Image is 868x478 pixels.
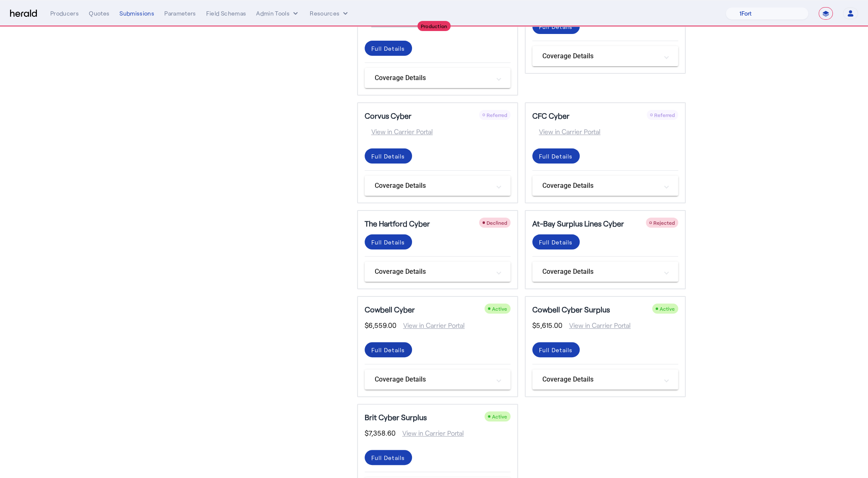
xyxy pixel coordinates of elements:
[396,320,465,330] span: View in Carrier Portal
[542,181,658,191] mat-panel-title: Coverage Details
[365,148,412,164] button: Full Details
[365,428,396,438] span: $7,358.60
[396,428,464,438] span: View in Carrier Portal
[365,369,510,390] mat-expansion-panel-header: Coverage Details
[50,9,79,18] div: Producers
[539,152,573,161] div: Full Details
[365,342,412,357] button: Full Details
[365,262,510,282] mat-expansion-panel-header: Coverage Details
[417,21,451,31] div: Production
[532,369,678,390] mat-expansion-panel-header: Coverage Details
[371,346,405,354] div: Full Details
[532,127,601,137] span: View in Carrier Portal
[365,127,433,137] span: View in Carrier Portal
[375,73,490,83] mat-panel-title: Coverage Details
[365,450,412,465] button: Full Details
[562,320,631,330] span: View in Carrier Portal
[365,411,427,423] h5: Brit Cyber Surplus
[542,374,658,384] mat-panel-title: Coverage Details
[89,9,109,18] div: Quotes
[365,304,415,315] h5: Cowbell Cyber
[539,346,573,354] div: Full Details
[119,9,154,18] div: Submissions
[365,41,412,56] button: Full Details
[164,9,196,18] div: Parameters
[371,152,405,161] div: Full Details
[532,234,580,249] button: Full Details
[310,9,350,18] button: Resources dropdown menu
[371,453,405,462] div: Full Details
[532,218,624,229] h5: At-Bay Surplus Lines Cyber
[206,9,246,18] div: Field Schemas
[654,112,675,118] span: Referred
[542,51,658,61] mat-panel-title: Coverage Details
[492,413,507,419] span: Active
[365,68,510,88] mat-expansion-panel-header: Coverage Details
[532,342,580,357] button: Full Details
[653,220,675,226] span: Rejected
[532,262,678,282] mat-expansion-panel-header: Coverage Details
[532,110,570,122] h5: CFC Cyber
[532,148,580,164] button: Full Details
[487,112,507,118] span: Referred
[660,306,675,312] span: Active
[492,306,507,312] span: Active
[532,46,678,66] mat-expansion-panel-header: Coverage Details
[365,234,412,249] button: Full Details
[10,10,37,18] img: Herald Logo
[371,44,405,53] div: Full Details
[375,181,490,191] mat-panel-title: Coverage Details
[487,220,507,226] span: Declined
[375,374,490,384] mat-panel-title: Coverage Details
[542,267,658,277] mat-panel-title: Coverage Details
[539,238,573,247] div: Full Details
[365,218,430,229] h5: The Hartford Cyber
[256,9,300,18] button: internal dropdown menu
[371,238,405,247] div: Full Details
[532,176,678,196] mat-expansion-panel-header: Coverage Details
[365,110,412,122] h5: Corvus Cyber
[365,320,396,330] span: $6,559.00
[375,267,490,277] mat-panel-title: Coverage Details
[365,176,510,196] mat-expansion-panel-header: Coverage Details
[532,320,562,330] span: $5,615.00
[532,19,580,34] button: Full Details
[532,304,610,315] h5: Cowbell Cyber Surplus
